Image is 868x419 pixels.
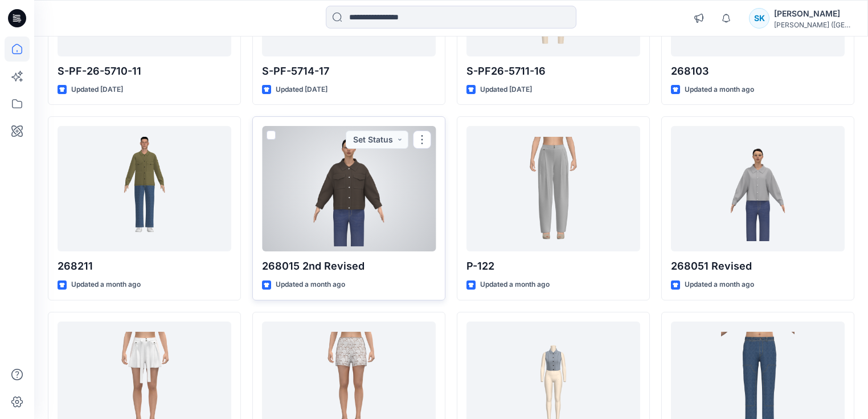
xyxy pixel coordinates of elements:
[671,258,845,274] p: 268051 Revised
[466,63,640,79] p: S-PF26-5711-16
[774,7,854,21] div: [PERSON_NAME]
[466,258,640,274] p: P-122
[671,126,845,251] a: 268051 Revised
[774,21,854,29] div: [PERSON_NAME] ([GEOGRAPHIC_DATA]) Exp...
[276,279,345,291] p: Updated a month ago
[262,126,436,251] a: 268015 2nd Revised
[749,8,769,29] div: SK
[466,126,640,251] a: P-122
[685,84,754,96] p: Updated a month ago
[276,84,327,96] p: Updated [DATE]
[480,279,550,291] p: Updated a month ago
[58,126,231,251] a: 268211
[685,279,754,291] p: Updated a month ago
[58,258,231,274] p: 268211
[480,84,532,96] p: Updated [DATE]
[71,279,141,291] p: Updated a month ago
[58,63,231,79] p: S-PF-26-5710-11
[262,258,436,274] p: 268015 2nd Revised
[671,63,845,79] p: 268103
[262,63,436,79] p: S-PF-5714-17
[71,84,123,96] p: Updated [DATE]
